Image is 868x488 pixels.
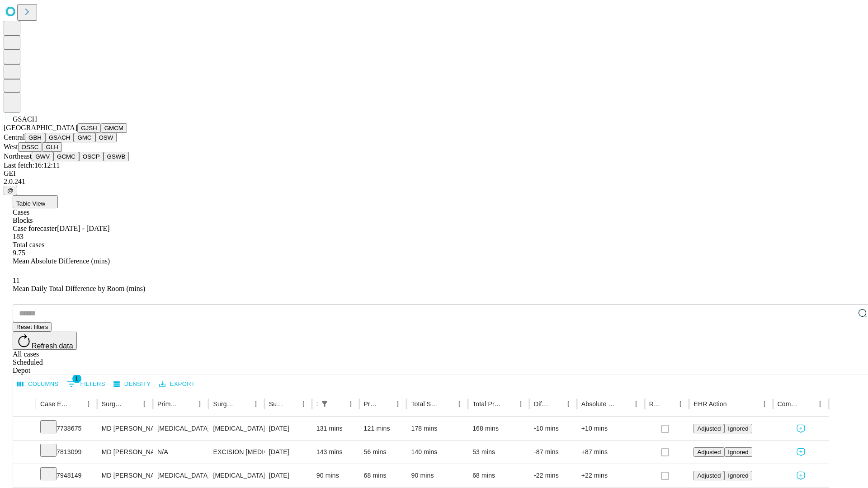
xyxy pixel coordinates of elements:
[13,257,110,265] span: Mean Absolute Difference (mins)
[111,377,153,391] button: Density
[72,374,81,383] span: 1
[778,400,800,408] div: Comments
[630,398,642,410] button: Menu
[213,400,236,408] div: Surgery Name
[40,441,93,464] div: 7813099
[814,398,826,410] button: Menu
[32,152,53,161] button: GWV
[18,445,31,460] button: Expand
[237,398,250,410] button: Sort
[379,398,392,410] button: Sort
[318,398,331,410] button: Show filters
[157,417,204,440] div: [MEDICAL_DATA]
[472,441,525,464] div: 53 mins
[74,133,95,142] button: GMC
[16,324,48,330] span: Reset filters
[693,447,724,457] button: Adjusted
[138,398,151,410] button: Menu
[77,123,101,133] button: GJSH
[157,441,204,464] div: N/A
[697,472,721,479] span: Adjusted
[70,398,82,410] button: Sort
[13,225,57,232] span: Case forecaster
[697,425,721,432] span: Adjusted
[316,464,355,487] div: 90 mins
[101,123,127,133] button: GMCM
[801,398,814,410] button: Sort
[13,241,44,249] span: Total cases
[125,398,138,410] button: Sort
[581,400,616,408] div: Absolute Difference
[411,441,463,464] div: 140 mins
[4,161,60,169] span: Last fetch: 16:12:11
[502,398,514,410] button: Sort
[728,425,748,432] span: Ignored
[4,178,864,186] div: 2.0.241
[534,400,548,408] div: Difference
[53,152,79,161] button: GCMC
[440,398,453,410] button: Sort
[13,115,37,123] span: GSACH
[514,398,527,410] button: Menu
[13,277,19,284] span: 11
[57,225,109,232] span: [DATE] - [DATE]
[411,464,463,487] div: 90 mins
[82,398,95,410] button: Menu
[297,398,310,410] button: Menu
[18,142,42,152] button: OSSC
[269,464,307,487] div: [DATE]
[724,471,752,480] button: Ignored
[15,377,61,391] button: Select columns
[472,400,501,408] div: Total Predicted Duration
[13,332,77,350] button: Refresh data
[728,472,748,479] span: Ignored
[213,441,259,464] div: EXCISION [MEDICAL_DATA] LESION EXCEPT [MEDICAL_DATA] SCALP NECK 4 PLUS CM
[724,424,752,433] button: Ignored
[13,322,52,332] button: Reset filters
[318,398,331,410] div: 1 active filter
[193,398,206,410] button: Menu
[157,400,180,408] div: Primary Service
[104,152,129,161] button: GSWB
[4,124,77,131] span: [GEOGRAPHIC_DATA]
[562,398,575,410] button: Menu
[16,200,45,207] span: Table View
[269,417,307,440] div: [DATE]
[40,417,93,440] div: 7738675
[724,447,752,457] button: Ignored
[269,441,307,464] div: [DATE]
[181,398,193,410] button: Sort
[4,133,25,141] span: Central
[13,195,58,208] button: Table View
[18,468,31,484] button: Expand
[581,441,640,464] div: +87 mins
[581,417,640,440] div: +10 mins
[534,464,572,487] div: -22 mins
[364,464,402,487] div: 68 mins
[40,400,69,408] div: Case Epic Id
[661,398,674,410] button: Sort
[79,152,104,161] button: OSCP
[472,464,525,487] div: 68 mins
[364,417,402,440] div: 121 mins
[13,285,145,292] span: Mean Daily Total Difference by Room (mins)
[728,398,741,410] button: Sort
[7,187,14,194] span: @
[18,421,31,437] button: Expand
[411,400,439,408] div: Total Scheduled Duration
[4,143,18,150] span: West
[4,152,32,160] span: Northeast
[693,471,724,480] button: Adjusted
[102,417,148,440] div: MD [PERSON_NAME] [PERSON_NAME] Md
[269,400,283,408] div: Surgery Date
[40,464,93,487] div: 7948149
[102,441,148,464] div: MD [PERSON_NAME] [PERSON_NAME] Md
[25,133,45,142] button: GBH
[344,398,357,410] button: Menu
[693,424,724,433] button: Adjusted
[758,398,771,410] button: Menu
[157,464,204,487] div: [MEDICAL_DATA]
[4,169,864,178] div: GEI
[95,133,117,142] button: OSW
[32,342,73,350] span: Refresh data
